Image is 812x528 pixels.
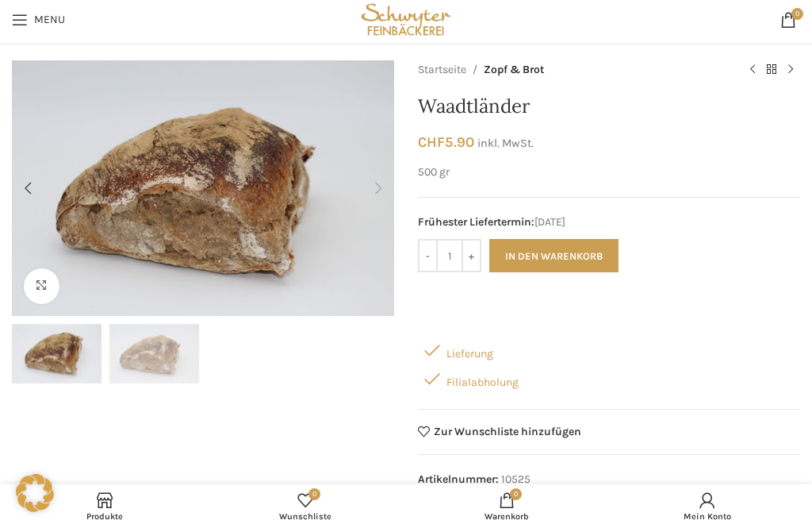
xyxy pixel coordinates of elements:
[418,133,474,151] bdi: 5.90
[8,324,105,383] div: 1 / 2
[12,511,197,522] span: Produkte
[489,239,619,272] button: In den Warenkorb
[462,239,481,272] input: +
[418,239,438,272] input: -
[358,12,455,25] a: Site logo
[213,511,399,522] span: Wunschliste
[510,488,522,500] span: 0
[791,8,803,20] span: 0
[205,488,407,524] a: 0 Wunschliste
[415,285,803,323] iframe: Sicherer Rahmen für schnelle Bezahlvorgänge
[4,488,205,524] a: Produkte
[743,60,762,79] a: Previous product
[438,239,462,272] input: Produktmenge
[4,4,73,36] a: Open mobile menu
[434,426,581,437] span: Zur Wunschliste hinzufügen
[406,488,607,524] div: My cart
[418,214,800,231] span: [DATE]
[418,60,727,79] nav: Breadcrumb
[362,172,394,204] div: Next slide
[607,488,809,524] a: Mein Konto
[105,324,203,383] div: 2 / 2
[418,426,581,437] a: Zur Wunschliste hinzufügen
[781,60,800,79] a: Next product
[418,95,800,118] h1: Waadtländer
[418,336,800,364] div: Lieferung
[418,215,534,229] span: Frühester Liefertermin:
[205,488,407,524] div: Meine Wunschliste
[414,511,599,522] span: Warenkorb
[484,61,544,79] a: Zopf & Brot
[772,4,804,36] a: 0
[418,364,800,393] div: Filialabholung
[12,172,44,204] div: Previous slide
[418,61,466,79] a: Startseite
[615,511,801,522] span: Mein Konto
[109,324,199,383] img: Waadtländer – Bild 2
[418,164,800,181] p: 500 gr
[418,133,445,151] span: CHF
[501,472,530,486] span: 10525
[308,488,320,500] span: 0
[34,14,65,25] span: Menu
[418,472,499,486] span: Artikelnummer:
[8,60,398,316] div: 2 / 2
[406,488,607,524] a: 0 Warenkorb
[12,324,101,383] img: Waadtländer
[477,137,534,150] small: inkl. MwSt.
